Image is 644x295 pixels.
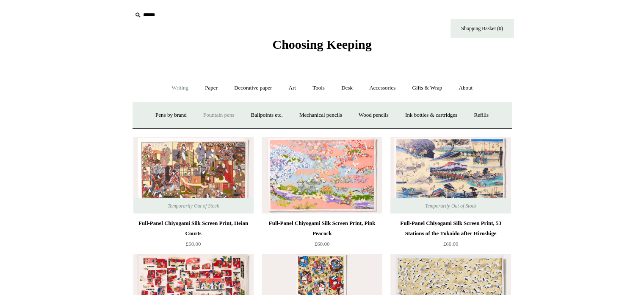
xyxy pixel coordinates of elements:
a: Full-Panel Chiyogami Silk Screen Print, Pink Peacock £60.00 [262,218,382,253]
span: £60.00 [186,241,201,247]
a: Fountain pens [196,104,242,126]
a: Gifts & Wrap [404,77,450,99]
a: About [451,77,480,99]
a: Tools [305,77,332,99]
a: Mechanical pencils [292,104,350,126]
a: Full-Panel Chiyogami Silk Screen Print, Pink Peacock Full-Panel Chiyogami Silk Screen Print, Pink... [262,137,382,214]
a: Ballpoints etc. [243,104,290,126]
a: Ink bottles & cartridges [398,104,465,126]
a: Writing [164,77,196,99]
img: Full-Panel Chiyogami Silk Screen Print, 53 Stations of the Tōkaidō after Hiroshige [390,137,511,214]
div: Full-Panel Chiyogami Silk Screen Print, Heian Courts [135,218,252,239]
a: Art [281,77,304,99]
a: Full-Panel Chiyogami Silk Screen Print, 53 Stations of the Tōkaidō after Hiroshige Full-Panel Chi... [390,137,511,214]
a: Pens by brand [148,104,194,126]
span: £60.00 [443,241,459,247]
img: Full-Panel Chiyogami Silk Screen Print, Pink Peacock [262,137,382,214]
span: £60.00 [315,241,330,247]
a: Desk [334,77,360,99]
a: Paper [197,77,225,99]
a: Wood pencils [351,104,396,126]
a: Full-Panel Chiyogami Silk Screen Print, Heian Courts £60.00 [133,218,254,253]
a: Refills [466,104,496,126]
a: Choosing Keeping [272,44,371,50]
a: Decorative paper [227,77,279,99]
div: Full-Panel Chiyogami Silk Screen Print, 53 Stations of the Tōkaidō after Hiroshige [392,218,509,239]
a: Shopping Basket (0) [451,19,514,38]
span: Temporarily Out of Stock [417,198,485,214]
span: Temporarily Out of Stock [159,198,227,214]
a: Full-Panel Chiyogami Silk Screen Print, 53 Stations of the Tōkaidō after Hiroshige £60.00 [390,218,511,253]
a: Accessories [362,77,403,99]
span: Choosing Keeping [272,37,371,51]
img: Full-Panel Chiyogami Silk Screen Print, Heian Courts [133,137,254,214]
div: Full-Panel Chiyogami Silk Screen Print, Pink Peacock [264,218,380,239]
a: Full-Panel Chiyogami Silk Screen Print, Heian Courts Full-Panel Chiyogami Silk Screen Print, Heia... [133,137,254,214]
